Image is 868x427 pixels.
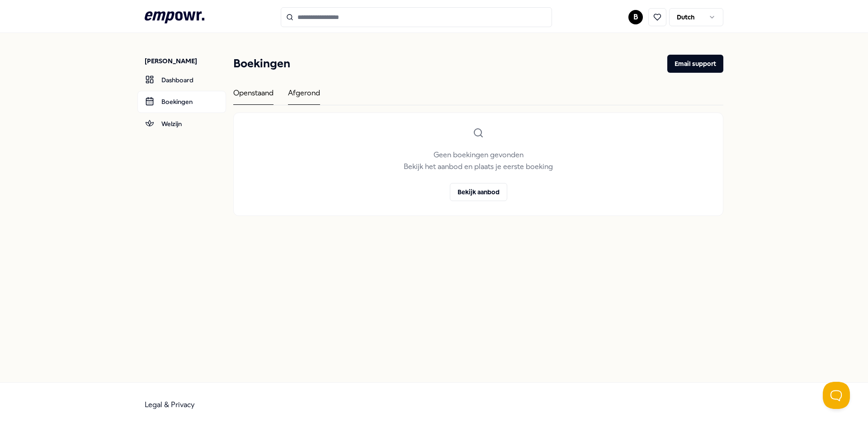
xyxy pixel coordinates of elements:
button: Email support [667,55,723,73]
button: B [628,10,643,24]
div: Afgerond [288,87,320,105]
button: Bekijk aanbod [450,183,507,201]
div: Openstaand [233,87,274,105]
iframe: Help Scout Beacon - Open [823,382,850,409]
a: Boekingen [137,91,226,113]
a: Welzijn [137,113,226,135]
p: Geen boekingen gevonden Bekijk het aanbod en plaats je eerste boeking [404,149,553,172]
input: Search for products, categories or subcategories [281,7,552,27]
a: Legal & Privacy [145,400,195,409]
a: Dashboard [137,69,226,91]
p: [PERSON_NAME] [145,56,226,66]
h1: Boekingen [233,55,290,73]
